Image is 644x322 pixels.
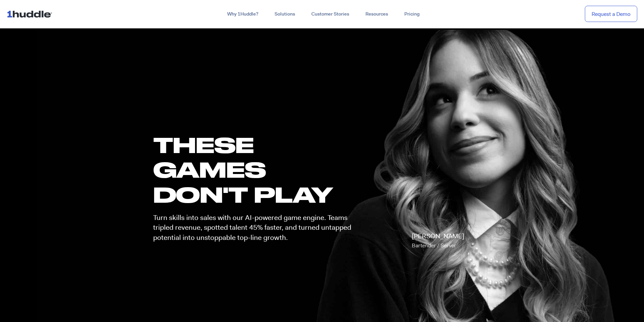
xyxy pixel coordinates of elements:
a: Why 1Huddle? [219,8,266,20]
img: ... [7,7,55,20]
span: Bartender / Server [412,242,456,249]
a: Pricing [396,8,428,20]
a: Solutions [266,8,303,20]
a: Request a Demo [585,6,637,22]
a: Customer Stories [303,8,357,20]
h1: these GAMES DON'T PLAY [153,132,357,207]
a: Resources [357,8,396,20]
p: [PERSON_NAME] [412,231,464,250]
p: Turn skills into sales with our AI-powered game engine. Teams tripled revenue, spotted talent 45%... [153,213,357,243]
